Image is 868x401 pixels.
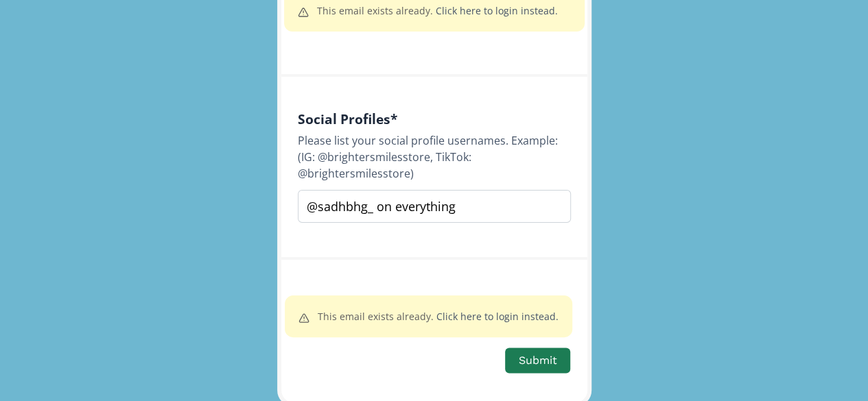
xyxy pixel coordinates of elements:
div: Please list your social profile usernames. Example: (IG: @brightersmilesstore, TikTok: @brighters... [298,132,571,182]
div: This email exists already. [317,3,558,18]
a: Click here to login instead. [436,4,558,17]
a: Click here to login instead. [436,310,559,323]
h4: Social Profiles * [298,111,571,127]
button: Submit [505,348,570,373]
div: This email exists already. [318,309,559,324]
input: Type your answer here... [298,190,571,223]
